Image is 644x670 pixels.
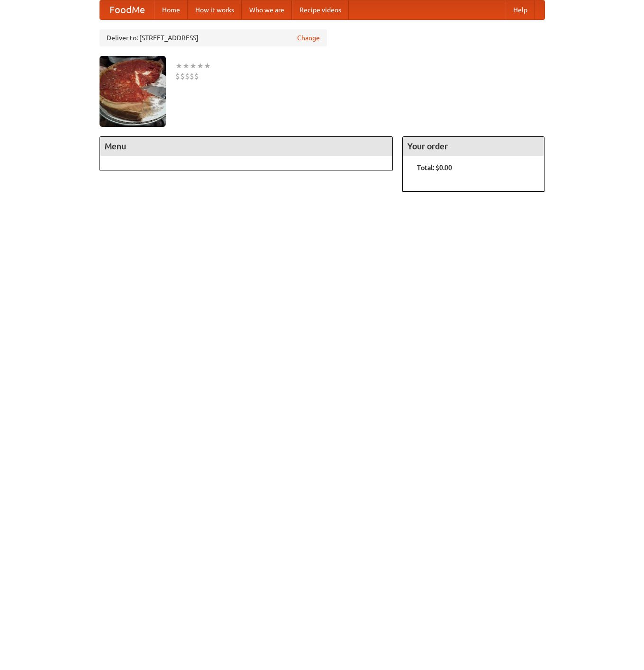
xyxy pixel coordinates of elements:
li: ★ [197,61,204,71]
li: $ [180,71,185,81]
div: Deliver to: [STREET_ADDRESS] [100,29,327,46]
li: ★ [182,61,190,71]
img: angular.jpg [100,56,166,127]
b: Total: $0.00 [417,164,452,171]
li: ★ [204,61,211,71]
a: Change [297,33,320,43]
h4: Menu [100,137,393,156]
a: Help [506,0,535,19]
a: Recipe videos [292,0,349,19]
li: ★ [190,61,197,71]
li: ★ [175,61,182,71]
a: Home [154,0,188,19]
li: $ [185,71,190,81]
li: $ [194,71,199,81]
a: How it works [188,0,242,19]
li: $ [190,71,194,81]
li: $ [175,71,180,81]
h4: Your order [403,137,544,156]
a: Who we are [242,0,292,19]
a: FoodMe [100,0,154,19]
